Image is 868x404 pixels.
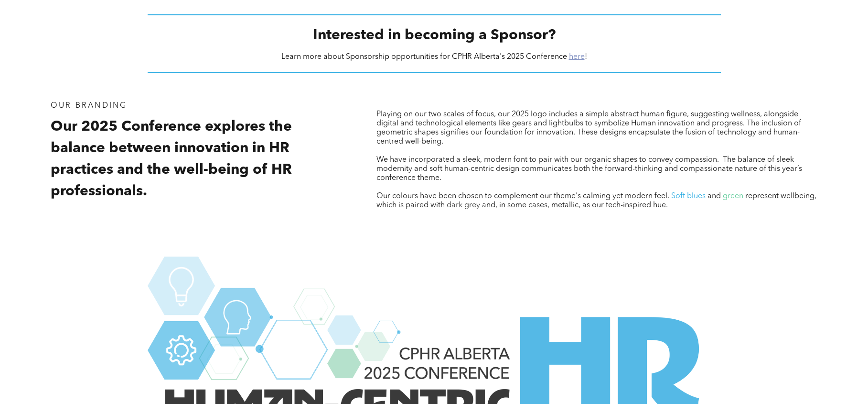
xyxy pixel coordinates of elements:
[707,192,721,200] span: and
[313,28,556,43] span: Interested in becoming a Sponsor?
[376,192,669,200] span: Our colours have been chosen to complement our theme's calming yet modern feel.
[376,156,802,182] span: We have incorporated a sleek, modern font to pair with our organic shapes to convey compassion. T...
[585,53,587,61] span: !
[281,53,567,61] span: Learn more about Sponsorship opportunities for CPHR Alberta's 2025 Conference
[723,192,743,200] span: green
[671,192,706,200] span: Soft blues
[447,202,480,209] span: dark grey
[51,120,292,199] span: Our 2025 Conference explores the balance between innovation in HR practices and the well-being of...
[569,53,585,61] a: here
[376,111,801,146] span: Playing on our two scales of focus, our 2025 logo includes a simple abstract human figure, sugges...
[482,202,668,209] span: and, in some cases, metallic, as our tech-inspired hue.
[51,102,127,110] span: Our Branding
